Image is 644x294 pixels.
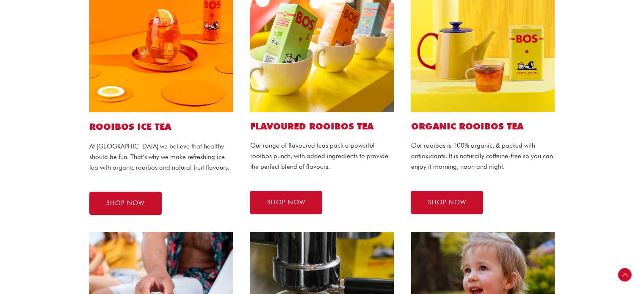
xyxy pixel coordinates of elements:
p: Our rooibos is 100% organic, & packed with antioxidants. It is naturally caffeine-free so you can... [411,140,555,172]
span: SHOP NOW [428,199,466,206]
a: SHOP NOW [411,191,483,214]
p: Our range of flavoured teas pack a powerful rooibos punch, with added ingredients to provide the ... [250,140,394,172]
a: SHOP NOW [250,191,322,214]
a: SHOP NOW [89,192,162,215]
span: SHOP NOW [267,199,305,206]
span: SHOP NOW [106,200,145,206]
h2: Flavoured ROOIBOS TEA [250,121,394,132]
h2: Organic ROOIBOS TEA [411,121,555,132]
p: At [GEOGRAPHIC_DATA] we believe that healthy should be fun. That’s why we make refreshing ice tea... [89,141,233,173]
h1: ROOIBOS ICE TEA [89,121,233,133]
